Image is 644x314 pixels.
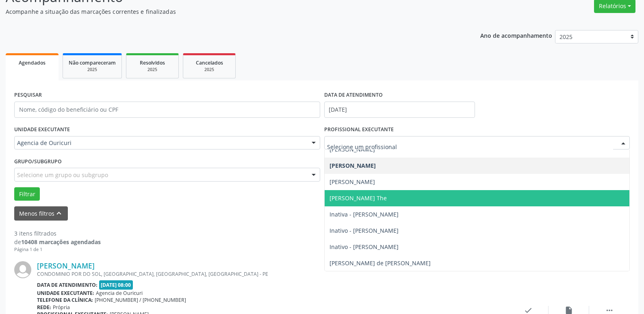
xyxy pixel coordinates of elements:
span: [PERSON_NAME] de [PERSON_NAME] [330,259,431,267]
label: DATA DE ATENDIMENTO [324,89,383,102]
b: Data de atendimento: [37,282,98,288]
b: Telefone da clínica: [37,297,93,303]
b: Rede: [37,304,51,311]
span: Própria [53,304,70,311]
label: PESQUISAR [14,89,42,102]
input: Selecione um profissional [327,139,614,155]
a: [PERSON_NAME] [37,261,95,270]
span: [PERSON_NAME] [330,145,375,153]
input: Nome, código do beneficiário ou CPF [14,102,320,118]
span: [PERSON_NAME] The [330,194,387,202]
div: 2025 [189,67,230,73]
span: Inativo - [PERSON_NAME] [330,227,399,234]
p: Ano de acompanhamento [480,30,552,40]
span: Não compareceram [69,59,116,66]
span: Agencia de Ouricuri [17,139,304,147]
input: Selecione um intervalo [324,102,475,118]
label: Grupo/Subgrupo [14,155,62,168]
button: Filtrar [14,187,40,201]
span: [PERSON_NAME] [330,178,375,186]
span: [DATE] 08:00 [99,280,133,290]
span: [PHONE_NUMBER] / [PHONE_NUMBER] [95,297,186,303]
span: Inativa - [PERSON_NAME] [330,210,399,218]
i: keyboard_arrow_up [54,209,63,218]
span: Cancelados [196,59,223,66]
div: CONDOMINIO POR DO SOL, [GEOGRAPHIC_DATA], [GEOGRAPHIC_DATA], [GEOGRAPHIC_DATA] - PE [37,271,508,277]
div: 2025 [69,67,116,73]
span: Resolvidos [140,59,165,66]
div: 2025 [132,67,173,73]
p: Acompanhe a situação das marcações correntes e finalizadas [6,7,449,16]
span: Selecione um grupo ou subgrupo [17,171,108,179]
b: Unidade executante: [37,290,94,297]
strong: 10408 marcações agendadas [21,238,101,246]
span: Agendados [19,59,46,66]
span: [PERSON_NAME] [330,162,376,169]
div: 3 itens filtrados [14,229,101,238]
label: UNIDADE EXECUTANTE [14,123,70,136]
div: Página 1 de 1 [14,246,101,253]
img: img [14,261,31,278]
button: Menos filtroskeyboard_arrow_up [14,206,68,221]
div: de [14,238,101,246]
span: Inativo - [PERSON_NAME] [330,243,399,251]
label: PROFISSIONAL EXECUTANTE [324,123,394,136]
span: Agencia de Ouricuri [96,290,143,297]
